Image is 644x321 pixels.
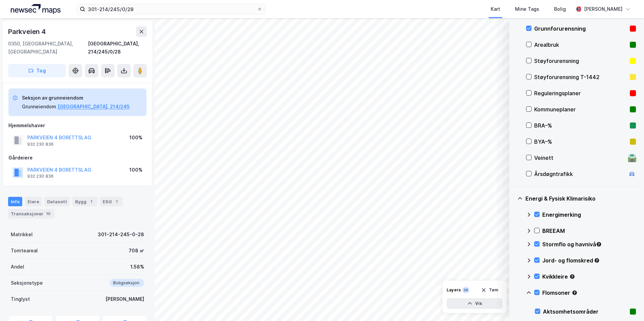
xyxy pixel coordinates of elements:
div: Bygg [72,197,97,206]
div: BREEAM [542,227,636,235]
div: 1 [113,198,120,205]
div: [PERSON_NAME] [105,295,144,303]
div: 1 [88,198,95,205]
div: 38 [462,287,470,293]
div: Tooltip anchor [572,290,578,296]
div: Flomsoner [542,289,636,297]
div: Kvikkleire [542,273,636,281]
div: Veinett [534,154,625,162]
div: [PERSON_NAME] [584,5,622,13]
iframe: Chat Widget [610,289,644,321]
div: 0350, [GEOGRAPHIC_DATA], [GEOGRAPHIC_DATA] [8,40,88,56]
div: [GEOGRAPHIC_DATA], 214/245/0/28 [88,40,147,56]
button: Vis [447,298,503,309]
div: Stormflo og havnivå [542,240,636,248]
div: Hjemmelshaver [8,121,147,130]
input: Søk på adresse, matrikkel, gårdeiere, leietakere eller personer [85,4,257,14]
div: Tooltip anchor [594,257,600,263]
button: Tag [8,64,66,77]
div: Jord- og flomskred [542,256,636,264]
div: Mine Tags [515,5,539,13]
div: 100% [129,166,142,174]
div: Støyforurensning [534,57,627,65]
div: 708 ㎡ [129,247,144,255]
div: Info [8,197,22,206]
div: Grunnforurensning [534,25,627,33]
div: Gårdeiere [8,154,147,162]
div: Matrikkel [11,230,33,239]
div: Støyforurensning T-1442 [534,73,627,81]
div: Tooltip anchor [569,274,575,280]
div: Andel [11,263,24,271]
div: Seksjon av grunneiendom [22,94,130,102]
div: Tomteareal [11,247,38,255]
div: Energimerking [542,211,636,219]
div: Bolig [554,5,566,13]
img: logo.a4113a55bc3d86da70a041830d287a7e.svg [11,4,61,14]
div: Kommuneplaner [534,105,627,113]
div: 10 [45,210,52,217]
div: Layers [447,287,461,293]
div: BRA–% [534,121,627,130]
div: Årsdøgntrafikk [534,170,625,178]
div: Kart [491,5,500,13]
div: 🛣️ [627,153,637,162]
button: Tøm [477,285,503,295]
div: BYA–% [534,138,627,146]
div: Aktsomhetsområder [543,308,627,316]
div: 932 230 836 [27,174,54,179]
div: Eiere [25,197,42,206]
div: 932 230 836 [27,142,54,147]
div: ESG [100,197,123,206]
div: 100% [129,134,142,142]
div: Transaksjoner [8,209,55,218]
div: Seksjonstype [11,279,43,287]
div: 1.58% [130,263,144,271]
div: Reguleringsplaner [534,89,627,97]
div: Tinglyst [11,295,30,303]
div: Energi & Fysisk Klimarisiko [525,194,636,203]
div: Grunneiendom [22,103,56,111]
div: Arealbruk [534,41,627,49]
button: [GEOGRAPHIC_DATA], 214/245 [58,103,130,111]
div: 301-214-245-0-28 [98,230,144,239]
div: Parkveien 4 [8,26,47,37]
div: Datasett [44,197,70,206]
div: Tooltip anchor [596,241,602,247]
